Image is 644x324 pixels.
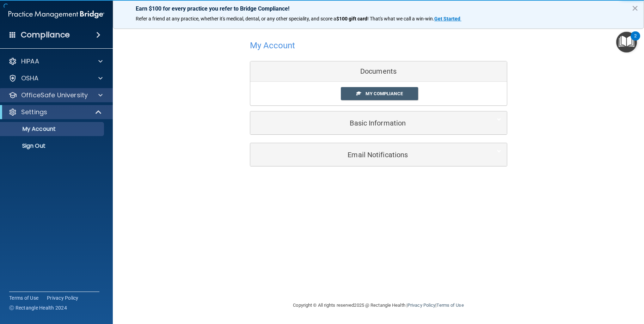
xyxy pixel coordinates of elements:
p: OSHA [21,74,39,82]
a: Privacy Policy [47,294,79,301]
h5: Email Notifications [256,151,480,159]
a: Get Started [434,16,461,22]
p: OfficeSafe University [21,91,88,99]
strong: Get Started [434,16,460,22]
span: My Compliance [366,91,403,96]
span: Refer a friend at any practice, whether it's medical, dental, or any other speciality, and score a [136,16,336,22]
a: Privacy Policy [407,302,435,308]
a: HIPAA [8,57,103,66]
a: Email Notifications [256,147,502,163]
a: Basic Information [256,115,502,131]
a: OfficeSafe University [8,91,103,99]
p: My Account [5,126,101,133]
p: Settings [21,108,47,116]
div: Documents [250,61,507,82]
div: 2 [634,36,637,45]
h4: My Account [250,41,295,50]
p: HIPAA [21,57,39,66]
strong: $100 gift card [336,16,367,22]
h4: Compliance [21,30,70,40]
p: Sign Out [5,142,101,149]
a: OSHA [8,74,103,82]
img: PMB logo [8,7,104,22]
button: Open Resource Center, 2 new notifications [616,32,637,53]
h5: Basic Information [256,119,480,127]
a: Terms of Use [436,302,464,308]
a: Terms of Use [9,294,38,301]
div: Copyright © All rights reserved 2025 @ Rectangle Health | | [250,294,507,317]
button: Close [632,2,638,14]
span: Ⓒ Rectangle Health 2024 [9,304,67,311]
span: ! That's what we call a win-win. [367,16,434,22]
p: Earn $100 for every practice you refer to Bridge Compliance! [136,5,621,12]
a: Settings [8,108,102,116]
